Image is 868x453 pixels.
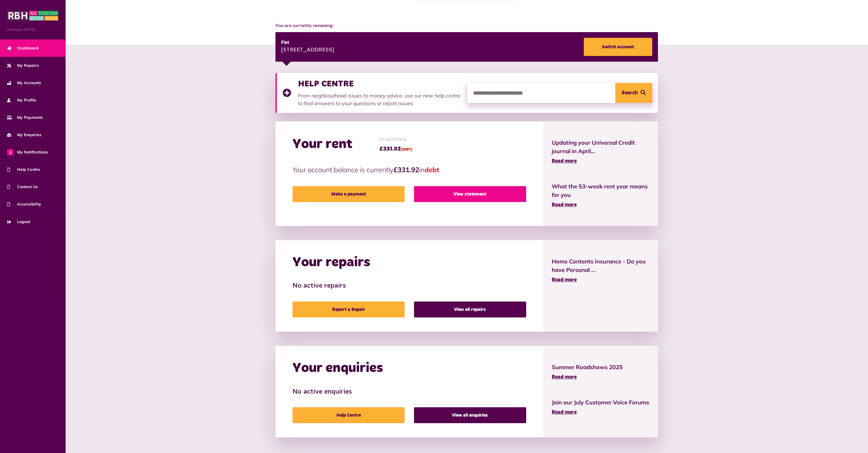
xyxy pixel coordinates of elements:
span: My Notifications [7,149,48,155]
span: Summer Roadshows 2025 [552,363,649,371]
span: Read more [552,277,577,282]
span: In summary [379,136,412,143]
a: Summer Roadshows 2025 Read more [552,363,649,381]
span: My Repairs [7,63,39,68]
span: Contact Us [7,184,38,190]
a: Home Contents Insurance - Do you have Personal ... Read more [552,257,649,284]
a: Updating your Universal Credit journal in April... Read more [552,138,649,165]
button: Search [615,83,652,103]
span: My Payments [7,115,43,120]
span: Read more [552,410,577,415]
span: What the 53-week rent year means for you [552,182,649,199]
span: Join our July Customer Voice Forums [552,398,649,407]
span: Dashboard [7,45,39,51]
span: Logout [7,219,30,225]
span: My Enquiries [7,132,41,138]
span: Home Contents Insurance - Do you have Personal ... [552,257,649,274]
strong: £331.92 [394,165,419,174]
span: Updating your Universal Credit journal in April... [552,138,649,155]
span: Read more [552,159,577,164]
h3: No active repairs [292,282,526,290]
span: You are currently reviewing: [275,22,658,29]
h2: Your enquiries [292,360,383,377]
a: Join our July Customer Voice Forums Read more [552,398,649,416]
h2: Your rent [292,136,352,153]
span: 1 [7,149,13,155]
div: [STREET_ADDRESS] [281,46,334,55]
span: My Accounts [7,80,41,86]
a: Report a Repair [292,302,405,317]
a: Switch account [584,38,652,56]
p: From neighbourhood issues to money advice, use our new help centre to find answers to your questi... [298,92,462,107]
h2: Your repairs [292,254,370,271]
h3: No active enquiries [292,388,526,396]
span: Last login: [DATE] [7,27,58,32]
span: debt [424,165,439,174]
span: My Profile [7,97,36,103]
h3: HELP CENTRE [298,79,462,89]
span: Accessibility [7,201,41,207]
span: Help Centre [7,167,40,173]
a: View all enquiries [414,407,526,423]
span: Search [622,83,638,103]
a: View statement [414,186,526,202]
span: Read more [552,375,577,380]
div: Flat [281,39,334,46]
a: View all repairs [414,302,526,317]
span: (DEBT) [401,148,412,151]
a: Make a payment [292,186,405,202]
p: Your account balance is currently in [292,165,526,175]
img: MyRBH [7,10,58,21]
a: Help Centre [292,407,405,423]
span: Read more [552,202,577,207]
a: What the 53-week rent year means for you Read more [552,182,649,209]
span: £331.92 [379,145,412,153]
